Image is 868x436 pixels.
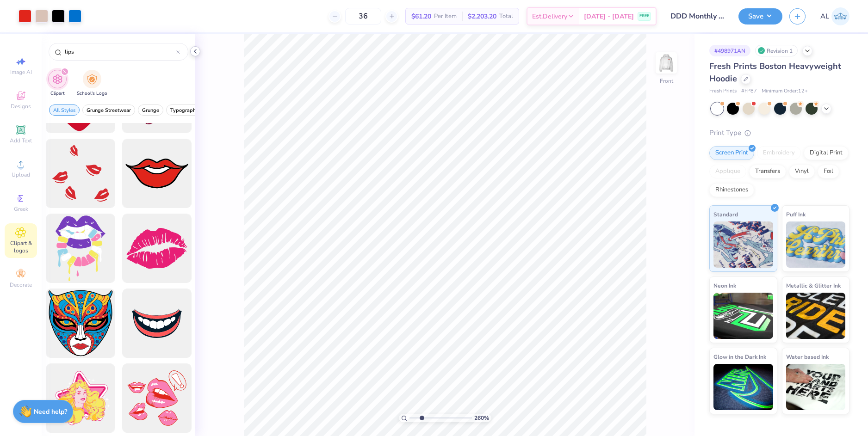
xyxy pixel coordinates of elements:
div: Foil [818,165,839,178]
span: Est. Delivery [532,12,567,21]
span: Grunge [142,107,159,114]
span: Fresh Prints [709,87,737,95]
span: Total [499,12,513,21]
img: Clipart Image [52,74,63,85]
span: Designs [11,103,31,110]
img: Puff Ink [786,221,846,268]
span: # FP87 [741,87,757,95]
span: $61.20 [411,12,431,21]
span: Add Text [10,137,32,144]
strong: Need help? [34,407,67,416]
img: Alyzza Lydia Mae Sobrino [831,7,849,25]
span: FREE [639,13,649,19]
span: 260 % [474,414,489,422]
span: Neon Ink [713,281,736,290]
span: Puff Ink [786,209,806,219]
span: Typography [170,107,198,114]
span: Clipart [50,90,65,97]
div: Vinyl [789,165,815,178]
div: filter for Clipart [48,70,67,97]
span: Metallic & Glitter Ink [786,281,841,290]
div: Print Type [709,128,849,138]
input: Try "Stars" [64,47,176,56]
input: – – [345,8,381,25]
span: Clipart & logos [5,239,37,254]
input: Untitled Design [663,7,732,25]
span: [DATE] - [DATE] [584,12,634,21]
span: Water based Ink [786,352,829,362]
img: Neon Ink [713,293,773,339]
span: Glow in the Dark Ink [713,352,766,362]
div: Digital Print [804,146,849,160]
div: # 498971AN [709,45,750,56]
span: Decorate [10,281,32,289]
div: Rhinestones [709,183,754,197]
span: School's Logo [77,90,107,97]
button: filter button [138,104,163,116]
div: Screen Print [709,146,754,160]
a: AL [820,7,849,25]
span: AL [820,11,829,22]
div: filter for School's Logo [77,70,107,97]
span: Grunge Streetwear [87,107,131,114]
span: Per Item [434,12,457,21]
img: School's Logo Image [87,74,97,85]
button: Save [738,8,782,25]
div: Applique [709,165,746,178]
img: Front [657,54,676,72]
span: Standard [713,209,738,219]
div: Embroidery [757,146,801,160]
button: filter button [77,70,107,97]
button: filter button [48,70,67,97]
button: filter button [82,104,135,116]
img: Standard [713,221,773,268]
span: Greek [14,205,28,213]
button: filter button [166,104,203,116]
span: Image AI [10,68,32,76]
button: filter button [49,104,80,116]
span: Upload [12,171,30,178]
span: Fresh Prints Boston Heavyweight Hoodie [709,61,841,84]
img: Metallic & Glitter Ink [786,293,846,339]
span: All Styles [53,107,75,114]
img: Glow in the Dark Ink [713,364,773,410]
span: $2,203.20 [468,12,496,21]
div: Revision 1 [755,45,798,56]
img: Water based Ink [786,364,846,410]
span: Minimum Order: 12 + [762,87,808,95]
div: Front [660,77,673,85]
div: Transfers [749,165,786,178]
